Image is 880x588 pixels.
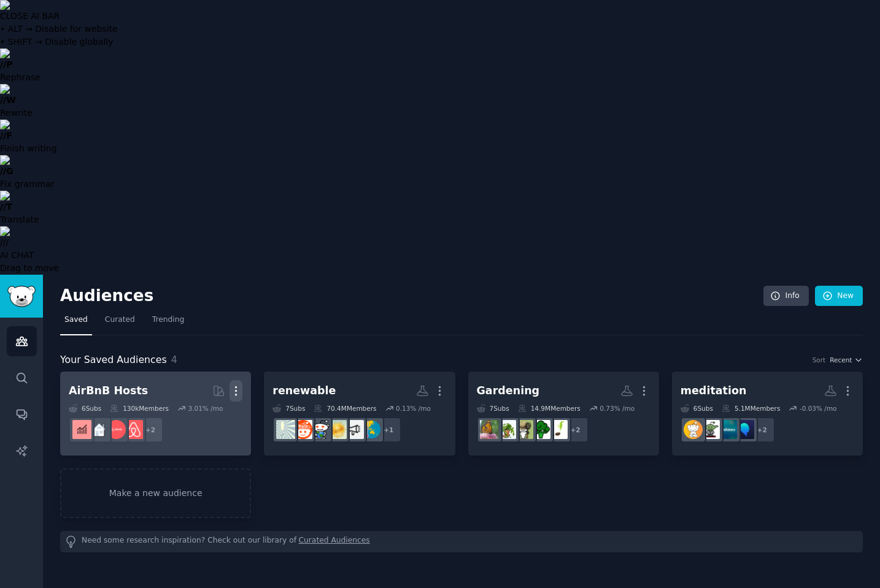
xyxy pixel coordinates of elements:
img: vegetablegardening [531,420,550,439]
img: RenewableEnergy [276,420,295,439]
span: Recent [830,356,852,364]
img: Wakingupapp [735,420,754,439]
div: 14.9M Members [518,404,581,413]
span: Trending [152,315,184,326]
div: 0.73 % /mo [600,404,635,413]
a: Info [763,286,809,307]
span: Your Saved Audiences [60,353,167,368]
div: + 2 [137,417,163,443]
div: + 1 [376,417,401,443]
img: AirBnBHosts [107,420,126,439]
a: Curated Audiences [299,535,370,548]
a: meditation6Subs5.1MMembers-0.03% /mo+2WakingupappMindfulnessTheMindIlluminatedMeditation [672,372,863,456]
div: Gardening [477,383,540,399]
img: rentalproperties [90,420,109,439]
div: 6 Sub s [681,404,713,413]
img: climate [362,420,381,439]
span: Saved [64,315,88,326]
img: environment [311,420,330,439]
div: 0.13 % /mo [396,404,431,413]
button: Recent [830,356,863,364]
img: AirBnBInvesting [72,420,91,439]
img: Futurology [293,420,312,439]
a: AirBnB Hosts6Subs130kMembers3.01% /mo+2airbnb_hostsAirBnBHostsrentalpropertiesAirBnBInvesting [60,372,251,456]
img: worldnews [345,420,364,439]
div: 7 Sub s [272,404,305,413]
div: 130k Members [110,404,169,413]
img: Mindfulness [718,420,737,439]
div: renewable [272,383,336,399]
div: Sort [812,356,826,364]
a: Make a new audience [60,468,251,518]
div: 70.4M Members [314,404,376,413]
a: renewable7Subs70.4MMembers0.13% /mo+1climateworldnewsRenewableMiningenvironmentFuturologyRenewabl... [264,372,455,456]
img: homestead [514,420,533,439]
div: 6 Sub s [69,404,101,413]
img: GummySearch logo [7,286,36,307]
div: 5.1M Members [722,404,780,413]
div: meditation [681,383,747,399]
a: Curated [101,310,139,335]
div: 3.01 % /mo [188,404,223,413]
a: Trending [148,310,188,335]
div: 7 Sub s [477,404,509,413]
img: gardening [480,420,499,439]
img: RenewableMining [328,420,347,439]
div: + 2 [749,417,775,443]
a: Saved [60,310,92,335]
img: TheMindIlluminated [701,420,720,439]
img: IndoorGarden [497,420,516,439]
div: Need some research inspiration? Check out our library of [60,531,863,552]
div: + 2 [563,417,589,443]
img: NativePlantGardening [549,420,568,439]
img: airbnb_hosts [124,420,143,439]
a: New [815,286,863,307]
span: Curated [105,315,135,326]
span: 4 [171,354,177,365]
h2: Audiences [60,286,763,306]
div: -0.03 % /mo [800,404,837,413]
div: AirBnB Hosts [69,383,148,399]
img: Meditation [684,420,703,439]
a: Gardening7Subs14.9MMembers0.73% /mo+2NativePlantGardeningvegetablegardeninghomesteadIndoorGardeng... [468,372,659,456]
